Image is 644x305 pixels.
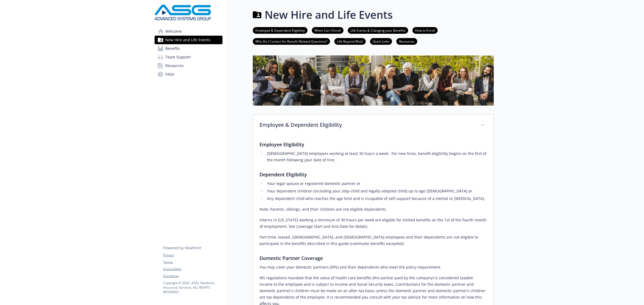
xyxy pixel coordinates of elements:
a: Privacy [163,253,222,258]
p: Note: Parents, siblings, and their children are not eligible dependents. [259,206,487,213]
li: Your legal spouse or registered domestic partner or [265,180,487,187]
a: Resources [396,39,417,44]
p: Part-time, leased, [DEMOGRAPHIC_DATA], and [DEMOGRAPHIC_DATA] employees and their dependents are ... [259,234,487,247]
a: Quick Links [370,39,392,44]
span: Team Support [165,53,191,61]
span: Welcome [165,27,182,36]
span: Resources [165,61,184,70]
a: Life Events & Changing your Benefits [348,28,408,33]
a: Disclaimer [163,274,222,278]
li: Any dependent child who reaches the age limit and is incapable of self-support because of a menta... [265,195,487,202]
a: Terms [163,260,222,265]
li: Your dependent children (including your step-child and legally adopted child) up to age [DEMOGRAP... [265,188,487,194]
a: Accessibility [163,267,222,271]
a: Who Do I Contact for Benefit-Related Questions? [253,39,330,44]
p: Copyright © 2024 - 2025 , Newfront Insurance Services, ALL RIGHTS RESERVED [163,281,222,294]
span: FAQs [165,70,174,79]
li: [DEMOGRAPHIC_DATA] employees working at least 30 hours a week. For new hires, benefit eligibility... [265,150,487,163]
div: Employee & Dependent Eligibility [253,114,493,136]
p: Employee & Dependent Eligibility [259,121,474,129]
a: How to Enroll [412,28,438,33]
img: new hire page banner [253,55,494,106]
a: Employee & Dependent Eligibility [253,28,308,33]
a: Life Beyond Work [334,39,366,44]
a: Benefits [155,44,222,53]
h3: Dependent Eligibility [259,171,487,178]
h1: New Hire and Life Events [265,7,393,23]
a: Welcome [155,27,222,36]
a: When Can I Enroll [312,28,343,33]
h3: Domestic Partner Coverage [259,254,487,262]
p: You may cover your domestic partners (DPs) and their dependents who meet the policy requirement. [259,264,487,270]
a: FAQs [155,70,222,79]
a: New Hire and Life Events [155,36,222,44]
h3: Employee Eligibility [259,141,487,148]
a: Team Support [155,53,222,61]
span: New Hire and Life Events [165,36,210,44]
a: Resources [155,61,222,70]
span: Benefits [165,44,180,53]
p: Interns in [US_STATE] working a minimum of 30 hours per week are eligible for limited benefits on... [259,217,487,230]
